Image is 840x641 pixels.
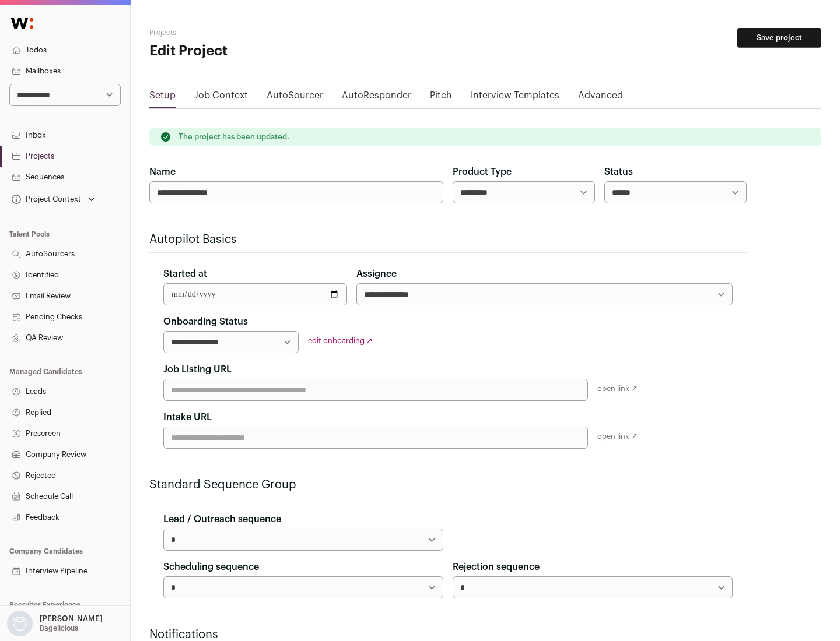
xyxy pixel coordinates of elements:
a: AutoSourcer [267,89,323,107]
h2: Projects [149,28,373,37]
label: Scheduling sequence [163,560,259,574]
label: Status [604,165,633,179]
button: Save project [737,28,821,48]
label: Assignee [356,267,397,281]
label: Onboarding Status [163,315,248,329]
h2: Autopilot Basics [149,231,747,248]
p: Bagelicious [40,624,78,633]
p: The project has been updated. [178,132,289,142]
a: Advanced [578,89,623,107]
label: Rejection sequence [453,560,540,574]
p: [PERSON_NAME] [40,614,103,624]
a: Job Context [194,89,248,107]
a: Interview Templates [471,89,559,107]
h2: Standard Sequence Group [149,477,747,493]
a: Pitch [430,89,452,107]
a: Setup [149,89,176,107]
label: Job Listing URL [163,362,232,376]
h1: Edit Project [149,42,373,61]
button: Open dropdown [9,191,97,207]
label: Name [149,165,176,179]
a: AutoResponder [342,89,411,107]
button: Open dropdown [5,611,105,636]
a: edit onboarding ↗ [308,337,373,344]
label: Started at [163,267,207,281]
label: Intake URL [163,410,212,424]
label: Product Type [453,165,512,179]
label: Lead / Outreach sequence [163,512,281,526]
img: nopic.png [7,611,33,636]
div: Project Context [9,195,81,204]
img: Wellfound [5,12,40,35]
